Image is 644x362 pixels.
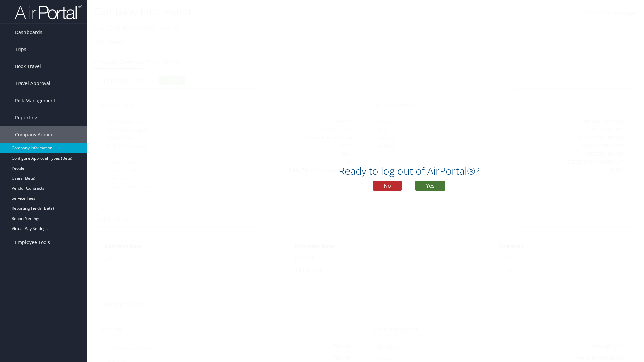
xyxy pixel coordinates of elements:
[15,234,50,251] span: Employee Tools
[15,75,50,92] span: Travel Approval
[15,109,37,126] span: Reporting
[15,126,52,143] span: Company Admin
[15,92,55,109] span: Risk Management
[15,41,26,58] span: Trips
[15,58,41,75] span: Book Travel
[15,4,82,20] img: airportal-logo.png
[373,181,402,191] button: No
[15,24,42,41] span: Dashboards
[415,181,445,191] button: Yes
